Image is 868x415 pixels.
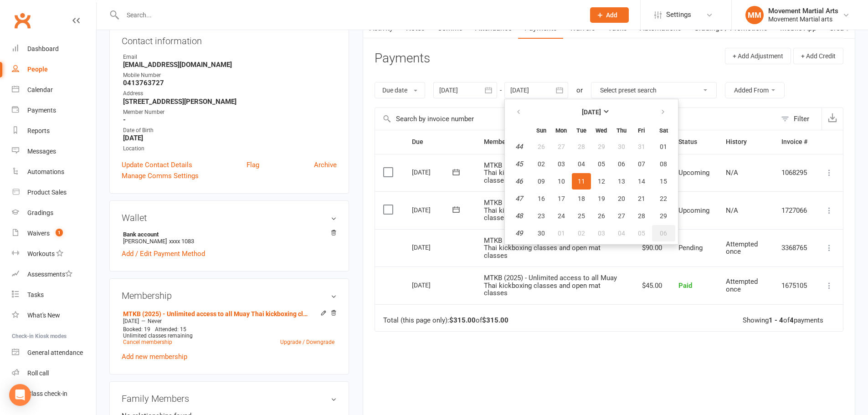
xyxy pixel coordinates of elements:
[538,160,545,168] span: 02
[598,195,605,202] span: 19
[660,230,667,237] span: 06
[558,230,565,237] span: 01
[123,310,311,318] a: MTKB (2025) - Unlimited access to all Muay Thai kickboxing classes and open mat classes
[572,225,591,241] button: 02
[536,127,546,134] small: Sunday
[660,195,667,202] span: 22
[27,291,44,298] div: Tasks
[12,264,96,285] a: Assessments
[484,161,617,184] span: MTKB (2025) - Unlimited access to all Muay Thai kickboxing classes and open mat classes
[123,318,139,324] span: [DATE]
[412,203,454,217] div: [DATE]
[375,51,430,66] h3: Payments
[745,6,764,24] div: MM
[725,82,785,98] button: Added From
[27,349,83,356] div: General attendance
[652,156,675,172] button: 08
[123,333,193,339] span: Unlimited classes remaining
[652,208,675,224] button: 29
[122,230,337,246] li: [PERSON_NAME]
[123,339,172,345] a: Cancel membership
[412,278,454,292] div: [DATE]
[631,229,670,267] td: $90.00
[552,208,571,224] button: 24
[726,240,758,256] span: Attempted once
[27,148,56,155] div: Messages
[314,159,337,170] a: Archive
[678,206,709,215] span: Upcoming
[27,107,56,114] div: Payments
[794,113,809,124] div: Filter
[532,173,551,190] button: 09
[612,173,631,190] button: 13
[12,100,96,121] a: Payments
[27,45,59,52] div: Dashboard
[552,190,571,207] button: 17
[123,89,337,98] div: Address
[247,159,259,170] a: Flag
[482,316,508,324] strong: $315.00
[660,212,667,220] span: 29
[122,394,337,404] h3: Family Members
[12,121,96,141] a: Reports
[27,312,60,319] div: What's New
[123,144,337,153] div: Location
[538,212,545,220] span: 23
[776,108,822,130] button: Filter
[592,156,611,172] button: 05
[484,199,617,222] span: MTKB (2025) - Unlimited access to all Muay Thai kickboxing classes and open mat classes
[578,212,585,220] span: 25
[592,225,611,241] button: 03
[122,159,192,170] a: Update Contact Details
[572,208,591,224] button: 25
[538,178,545,185] span: 09
[12,39,96,59] a: Dashboard
[532,225,551,241] button: 30
[576,127,586,134] small: Tuesday
[12,203,96,223] a: Gradings
[572,190,591,207] button: 18
[578,230,585,237] span: 02
[578,195,585,202] span: 18
[598,143,605,150] span: 29
[638,195,645,202] span: 21
[631,266,670,304] td: $45.00
[120,9,578,21] input: Search...
[678,282,692,290] span: Paid
[27,86,53,93] div: Calendar
[532,208,551,224] button: 23
[576,85,583,96] div: or
[383,317,508,324] div: Total (this page only): of
[558,143,565,150] span: 27
[598,212,605,220] span: 26
[793,48,843,64] button: + Add Credit
[670,130,718,154] th: Status
[726,206,738,215] span: N/A
[558,178,565,185] span: 10
[375,108,776,130] input: Search by invoice number
[652,190,675,207] button: 22
[123,97,337,106] strong: [STREET_ADDRESS][PERSON_NAME]
[632,173,651,190] button: 14
[515,160,523,168] em: 45
[169,238,194,245] span: xxxx 1083
[122,248,205,259] a: Add / Edit Payment Method
[121,318,337,325] div: —
[768,15,838,23] div: Movement Martial arts
[532,138,551,155] button: 26
[412,240,454,254] div: [DATE]
[122,291,337,301] h3: Membership
[515,212,523,220] em: 48
[27,127,50,134] div: Reports
[123,61,337,69] strong: [EMAIL_ADDRESS][DOMAIN_NAME]
[618,230,625,237] span: 04
[592,173,611,190] button: 12
[598,178,605,185] span: 12
[412,165,454,179] div: [DATE]
[652,225,675,241] button: 06
[515,143,523,151] em: 44
[725,48,791,64] button: + Add Adjustment
[718,130,773,154] th: History
[558,212,565,220] span: 24
[660,178,667,185] span: 15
